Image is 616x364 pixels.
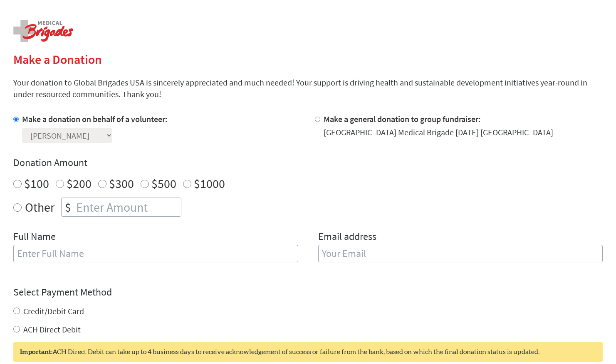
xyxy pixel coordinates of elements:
[318,230,376,245] label: Email address
[324,114,481,124] label: Make a general donation to group fundraiser:
[109,176,134,191] label: $300
[13,342,603,362] div: ACH Direct Debit can take up to 4 business days to receive acknowledgement of success or failure ...
[324,127,553,138] div: [GEOGRAPHIC_DATA] Medical Brigade [DATE] [GEOGRAPHIC_DATA]
[13,52,603,67] h2: Make a Donation
[151,176,176,191] label: $500
[20,349,52,355] strong: Important:
[13,230,56,245] label: Full Name
[13,20,73,42] img: logo-medical.png
[23,324,81,335] label: ACH Direct Debit
[13,156,603,169] h4: Donation Amount
[25,198,54,217] label: Other
[23,306,84,316] label: Credit/Debit Card
[74,198,181,216] input: Enter Amount
[194,176,225,191] label: $1000
[67,176,92,191] label: $200
[318,245,603,262] input: Your Email
[22,114,168,124] label: Make a donation on behalf of a volunteer:
[13,77,603,100] p: Your donation to Global Brigades USA is sincerely appreciated and much needed! Your support is dr...
[13,245,298,262] input: Enter Full Name
[62,198,74,216] div: $
[24,176,49,191] label: $100
[13,286,603,299] h4: Select Payment Method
